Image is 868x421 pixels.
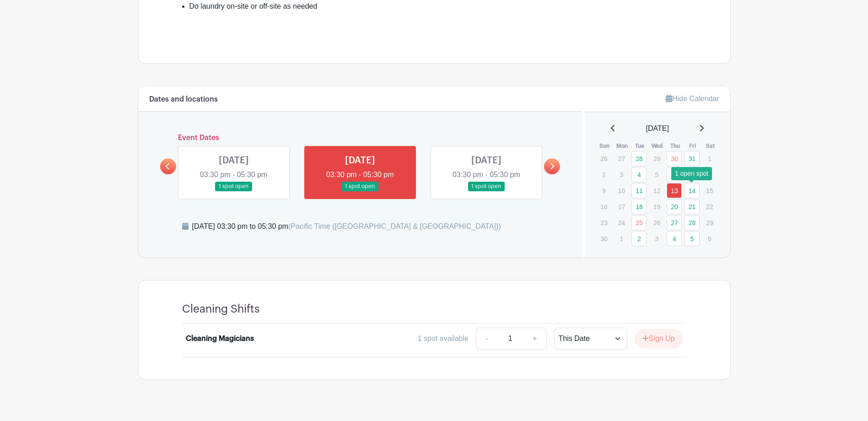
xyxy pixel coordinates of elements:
p: 9 [596,184,611,198]
a: 31 [685,151,700,166]
p: 3 [614,167,629,182]
a: 28 [631,151,647,166]
a: 6 [667,167,682,182]
a: 4 [631,167,647,182]
p: 29 [702,216,717,230]
a: 18 [631,199,647,214]
a: 13 [667,183,682,198]
h6: Dates and locations [149,95,218,104]
p: 12 [649,184,664,198]
th: Wed [649,141,667,151]
a: 21 [685,199,700,214]
a: 25 [631,215,647,230]
p: 2 [596,167,611,182]
th: Tue [631,141,649,151]
p: 1 [614,232,629,246]
th: Fri [684,141,702,151]
a: 4 [667,231,682,246]
p: 27 [614,151,629,166]
a: 28 [685,215,700,230]
th: Thu [666,141,684,151]
p: 26 [596,151,611,166]
a: + [523,328,546,350]
p: 3 [649,232,664,246]
p: 29 [649,151,664,166]
p: 17 [614,200,629,214]
p: 22 [702,200,717,214]
p: 5 [649,167,664,182]
p: 30 [596,232,611,246]
a: Hide Calendar [666,95,719,103]
div: 1 spot available [418,333,469,344]
a: 11 [631,183,647,198]
a: 2 [631,231,647,246]
div: [DATE] 03:30 pm to 05:30 pm [192,221,501,232]
th: Sat [701,141,719,151]
p: 16 [596,200,611,214]
p: 10 [614,184,629,198]
div: 1 open spot [671,167,712,180]
button: Sign Up [635,329,683,348]
h4: Cleaning Shifts [182,302,260,316]
p: 23 [596,216,611,230]
li: Do laundry on-site or off-site as needed [189,1,686,23]
a: 5 [685,231,700,246]
p: 15 [702,184,717,198]
span: (Pacific Time ([GEOGRAPHIC_DATA] & [GEOGRAPHIC_DATA])) [288,222,501,230]
p: 19 [649,200,664,214]
p: 6 [702,232,717,246]
p: 24 [614,216,629,230]
a: 20 [667,199,682,214]
a: - [476,328,497,350]
p: 26 [649,216,664,230]
th: Sun [596,141,614,151]
th: Mon [614,141,631,151]
a: 27 [667,215,682,230]
span: [DATE] [646,123,669,134]
div: Cleaning Magicians [186,333,254,344]
h6: Event Dates [176,134,545,142]
a: 14 [685,183,700,198]
a: 30 [667,151,682,166]
p: 1 [702,151,717,166]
